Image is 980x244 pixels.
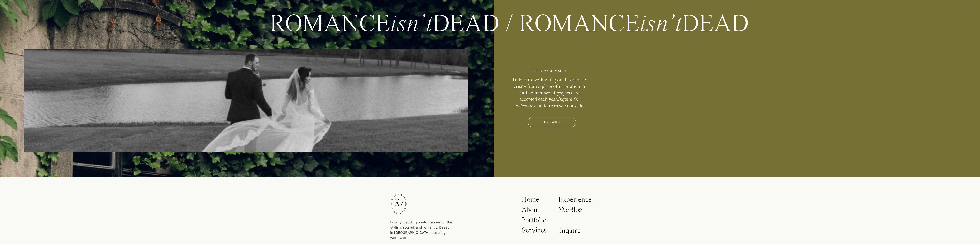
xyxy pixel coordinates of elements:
[558,206,569,214] i: The
[512,77,587,109] span: I'd love to work with you. In order to create from a place of inspiration, a limited number of pr...
[396,200,405,209] p: F
[522,227,548,236] a: Services
[558,196,592,204] a: Experience
[523,69,576,74] p: let's make magic
[211,12,808,39] p: ROMANCE DEAD / ROMANCE DEAD
[390,220,452,236] p: Luxury wedding photographer for the stylish, soulful, and romantic. Based in [GEOGRAPHIC_DATA], t...
[640,12,682,37] i: isn’t
[390,12,432,37] i: isn’t
[558,206,590,216] p: Blog
[501,60,519,76] i: for
[522,196,542,206] a: Home
[528,117,576,127] div: Let's Do This
[522,217,549,226] a: Portfolio
[558,206,590,216] a: TheBlog
[560,227,583,236] a: Inquire
[522,206,544,216] a: About
[395,198,399,206] p: K
[528,117,576,127] a: Let's Do This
